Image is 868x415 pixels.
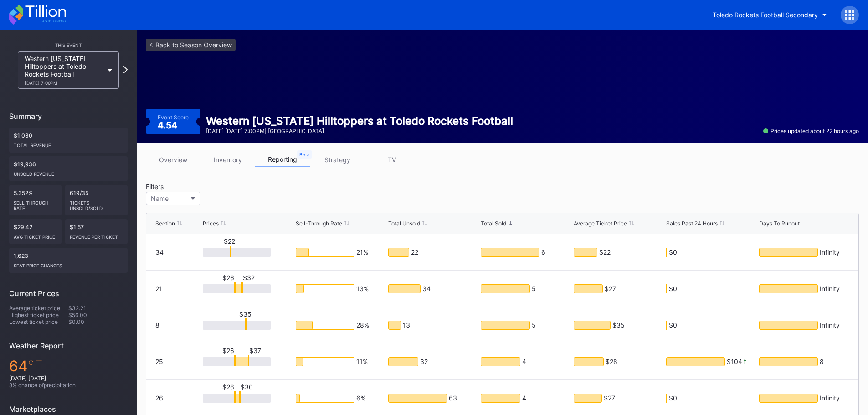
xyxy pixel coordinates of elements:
[9,112,128,121] div: Summary
[296,220,342,227] div: Sell-Through Rate
[9,248,128,273] div: 1,623
[820,248,840,256] div: Infinity
[9,375,128,382] div: [DATE] [DATE]
[449,394,457,402] div: 63
[612,321,625,329] div: $35
[9,405,128,414] div: Marketplaces
[146,183,205,190] div: Filters
[9,128,128,153] div: $1,030
[9,305,68,312] div: Average ticket price
[234,310,257,318] div: $35
[206,114,513,128] div: Western [US_STATE] Hilltoppers at Toledo Rockets Football
[9,156,128,181] div: $19,936
[310,153,365,167] a: strategy
[203,220,219,227] div: Prices
[28,357,43,375] span: ℉
[820,358,824,366] div: 8
[605,285,616,293] div: $27
[706,6,834,23] button: Toledo Rockets Football Secondary
[222,383,234,391] div: $26
[9,185,62,215] div: 5.352%
[200,153,255,167] a: inventory
[155,394,163,402] div: 26
[146,192,200,205] button: Name
[574,220,627,227] div: Average Ticket Price
[222,347,234,354] div: $26
[146,153,200,167] a: overview
[356,358,368,366] div: 11 %
[411,248,418,256] div: 22
[820,321,840,329] div: Infinity
[727,358,742,366] div: $104
[151,195,169,202] div: Name
[669,321,677,329] div: $0
[522,358,526,366] div: 4
[70,231,123,240] div: Revenue per ticket
[9,357,128,375] div: 64
[403,321,410,329] div: 13
[422,285,431,293] div: 34
[68,318,128,325] div: $0.00
[420,358,428,366] div: 32
[146,39,236,51] a: <-Back to Season Overview
[222,274,234,282] div: $26
[65,219,128,244] div: $1.57
[356,248,368,256] div: 21 %
[14,196,57,211] div: Sell Through Rate
[206,128,513,134] div: [DATE] [DATE] 7:00PM | [GEOGRAPHIC_DATA]
[522,394,526,402] div: 4
[820,285,840,293] div: Infinity
[249,347,261,354] div: $37
[218,237,241,245] div: $22
[541,248,545,256] div: 6
[9,42,128,48] div: This Event
[9,382,128,389] div: 8 % chance of precipitation
[356,285,369,293] div: 13 %
[388,220,420,227] div: Total Unsold
[25,80,103,86] div: [DATE] 7:00PM
[255,153,310,167] a: reporting
[666,220,718,227] div: Sales Past 24 Hours
[241,383,253,391] div: $30
[356,394,365,402] div: 6 %
[669,394,677,402] div: $0
[65,185,128,215] div: 619/35
[155,358,163,365] div: 25
[68,312,128,318] div: $56.00
[14,259,123,268] div: seat price changes
[763,128,859,134] div: Prices updated about 22 hours ago
[70,196,123,211] div: Tickets Unsold/Sold
[155,285,162,292] div: 21
[532,285,536,293] div: 5
[14,231,57,240] div: Avg ticket price
[713,11,818,19] div: Toledo Rockets Football Secondary
[599,248,611,256] div: $22
[606,358,617,366] div: $28
[155,248,164,256] div: 34
[68,305,128,312] div: $32.21
[155,321,159,329] div: 8
[158,121,180,130] div: 4.54
[365,153,419,167] a: TV
[9,312,68,318] div: Highest ticket price
[820,394,840,402] div: Infinity
[481,220,506,227] div: Total Sold
[14,139,123,148] div: Total Revenue
[759,220,800,227] div: Days To Runout
[669,248,677,256] div: $0
[9,341,128,350] div: Weather Report
[9,289,128,298] div: Current Prices
[669,285,677,293] div: $0
[25,55,103,86] div: Western [US_STATE] Hilltoppers at Toledo Rockets Football
[155,220,175,227] div: Section
[9,318,68,325] div: Lowest ticket price
[356,321,369,329] div: 28 %
[532,321,536,329] div: 5
[9,219,62,244] div: $29.42
[14,168,123,177] div: Unsold Revenue
[158,114,189,121] div: Event Score
[243,274,255,282] div: $32
[604,394,615,402] div: $27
